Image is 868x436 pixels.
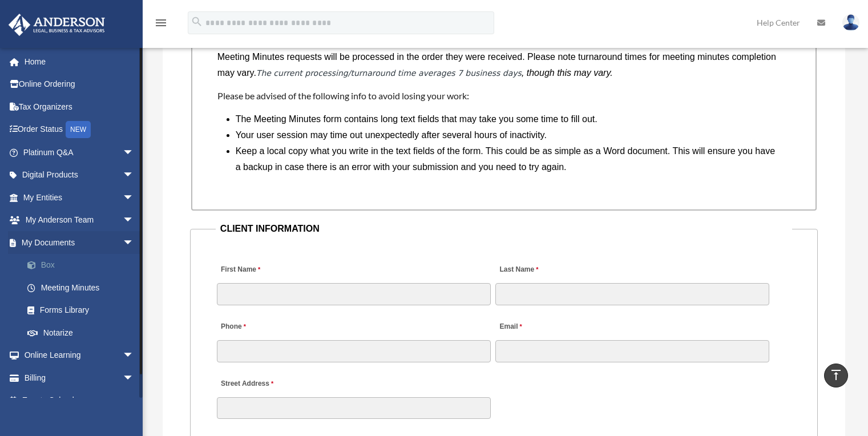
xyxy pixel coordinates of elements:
label: Street Address [217,377,325,392]
img: User Pic [842,14,859,31]
li: Keep a local copy what you write in the text fields of the form. This could be as simple as a Wor... [236,143,782,175]
i: , though this may vary. [522,68,613,78]
div: NEW [66,121,91,138]
i: vertical_align_top [829,368,843,382]
a: Forms Library [16,299,151,322]
a: menu [154,20,168,30]
a: My Documentsarrow_drop_down [8,231,151,254]
span: arrow_drop_down [123,164,146,187]
legend: CLIENT INFORMATION [216,221,792,237]
span: arrow_drop_down [123,141,146,164]
a: My Entitiesarrow_drop_down [8,186,151,209]
a: Meeting Minutes [16,276,146,299]
em: The current processing/turnaround time averages 7 business days [256,68,522,78]
span: arrow_drop_down [123,186,146,209]
li: The Meeting Minutes form contains long text fields that may take you some time to fill out. [236,111,782,127]
a: Platinum Q&Aarrow_drop_down [8,141,151,164]
a: Online Learningarrow_drop_down [8,344,151,367]
a: Tax Organizers [8,95,151,118]
label: Email [495,320,524,335]
p: Meeting Minutes requests will be processed in the order they were received. Please note turnaroun... [217,49,791,81]
span: arrow_drop_down [123,344,146,368]
span: arrow_drop_down [123,231,146,255]
li: Your user session may time out unexpectedly after several hours of inactivity. [236,127,782,143]
i: menu [154,16,168,30]
a: Home [8,50,151,73]
label: First Name [217,263,263,278]
h4: Please be advised of the following info to avoid losing your work: [217,90,791,102]
i: search [191,15,203,28]
a: Notarize [16,321,151,344]
span: arrow_drop_down [123,209,146,232]
img: Anderson Advisors Platinum Portal [5,14,108,36]
span: arrow_drop_down [123,366,146,390]
a: Billingarrow_drop_down [8,366,151,389]
a: Online Ordering [8,73,151,96]
a: vertical_align_top [824,364,848,387]
a: Digital Productsarrow_drop_down [8,164,151,187]
a: Box [16,254,151,277]
a: Events Calendar [8,389,151,412]
label: Last Name [495,263,541,278]
a: Order StatusNEW [8,118,151,142]
label: Phone [217,320,249,335]
a: My Anderson Teamarrow_drop_down [8,209,151,232]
